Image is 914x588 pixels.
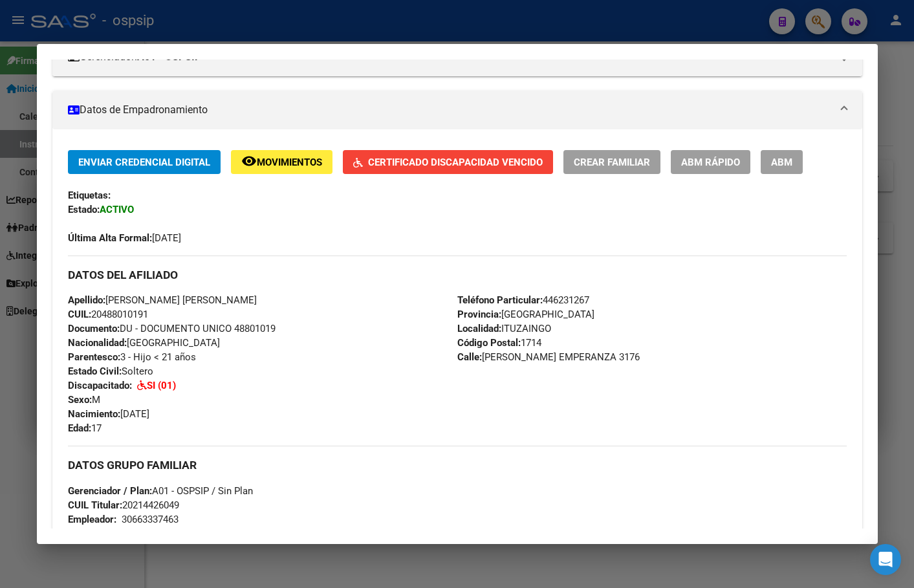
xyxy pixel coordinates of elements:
strong: Edad: [68,422,91,434]
span: 3 - Hijo < 21 años [68,351,196,363]
span: 20214426049 [68,499,179,511]
span: Movimientos [257,157,322,168]
mat-expansion-panel-header: Datos de Empadronamiento [52,91,862,129]
mat-panel-title: Datos de Empadronamiento [68,102,831,118]
button: Movimientos [231,150,332,174]
strong: Etiquetas: [68,190,111,201]
strong: Sexo: [68,394,92,406]
span: [DATE] [68,232,181,244]
div: 30663337463 [122,512,179,527]
span: 17 [68,422,102,434]
span: 446231267 [457,294,589,306]
strong: Calle: [457,351,482,363]
span: [GEOGRAPHIC_DATA] [68,337,220,349]
button: Certificado Discapacidad Vencido [343,150,553,174]
strong: CUIL Titular: [68,499,122,511]
span: Soltero [68,365,153,377]
strong: Código Postal: [457,337,521,349]
h3: DATOS DEL AFILIADO [68,268,847,282]
strong: ACTIVO [100,204,134,215]
span: 20488010191 [68,309,148,320]
button: Crear Familiar [563,150,660,174]
span: [DATE] [68,408,149,420]
span: ITUZAINGO [457,323,551,334]
span: DU - DOCUMENTO UNICO 48801019 [68,323,276,334]
span: ABM [771,157,792,168]
strong: Parentesco: [68,351,120,363]
span: A01 - OSPSIP / Sin Plan [68,485,253,497]
strong: Nacionalidad: [68,337,127,349]
span: [PERSON_NAME] [PERSON_NAME] [68,294,257,306]
span: [PERSON_NAME] EMPERANZA 3176 [457,351,640,363]
strong: SI (01) [147,380,176,391]
strong: Estado Civil: [68,365,122,377]
span: 00 - RELACION DE DEPENDENCIA [68,528,323,539]
button: Enviar Credencial Digital [68,150,221,174]
strong: Última Alta Formal: [68,232,152,244]
strong: Localidad: [457,323,501,334]
strong: Apellido: [68,294,105,306]
strong: Provincia: [457,309,501,320]
strong: Tipo Beneficiario Titular: [68,528,175,539]
span: Certificado Discapacidad Vencido [368,157,543,168]
strong: Nacimiento: [68,408,120,420]
button: ABM Rápido [671,150,750,174]
strong: Teléfono Particular: [457,294,543,306]
strong: Discapacitado: [68,380,132,391]
span: 1714 [457,337,541,349]
h3: DATOS GRUPO FAMILIAR [68,458,847,472]
span: [GEOGRAPHIC_DATA] [457,309,594,320]
span: ABM Rápido [681,157,740,168]
strong: Estado: [68,204,100,215]
strong: Documento: [68,323,120,334]
strong: CUIL: [68,309,91,320]
span: Enviar Credencial Digital [78,157,210,168]
mat-icon: remove_red_eye [241,153,257,169]
span: Crear Familiar [574,157,650,168]
strong: Empleador: [68,514,116,525]
span: M [68,394,100,406]
div: Open Intercom Messenger [870,544,901,575]
button: ABM [761,150,803,174]
strong: Gerenciador / Plan: [68,485,152,497]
